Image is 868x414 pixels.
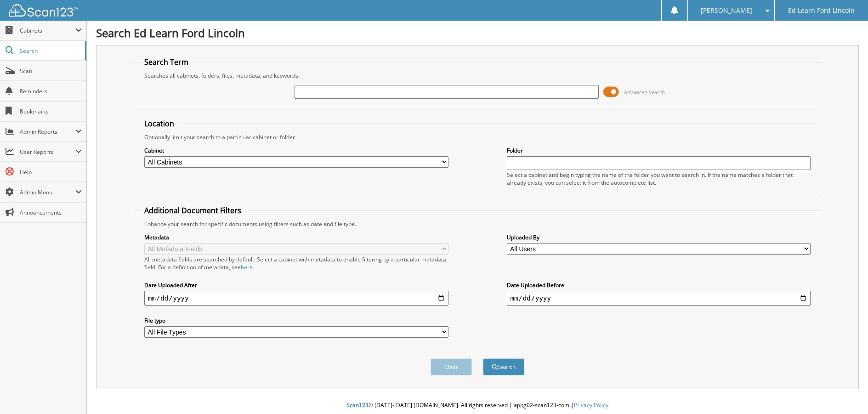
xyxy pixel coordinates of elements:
[483,358,524,375] button: Search
[507,291,811,306] input: end
[507,171,811,187] div: Select a cabinet and begin typing the name of the folder you want to search in. If the name match...
[507,233,811,241] label: Uploaded By
[788,8,855,13] span: Ed Learn Ford Lincoln
[20,67,82,75] span: Scan
[20,108,82,115] span: Bookmarks
[144,291,448,306] input: start
[144,233,448,241] label: Metadata
[822,370,868,414] iframe: Chat Widget
[507,281,811,289] label: Date Uploaded Before
[144,281,448,289] label: Date Uploaded After
[20,148,75,156] span: User Reports
[140,205,246,216] legend: Additional Document Filters
[140,220,815,228] div: Enhance your search for specific documents using filters such as date and file type.
[140,133,815,141] div: Optionally limit your search to a particular cabinet or folder
[507,147,811,154] label: Folder
[9,4,78,17] img: scan123-logo-white.svg
[140,119,179,129] legend: Location
[20,188,75,196] span: Admin Menu
[20,47,80,55] span: Search
[20,209,82,216] span: Announcements
[346,401,369,409] span: Scan123
[20,27,75,34] span: Cabinets
[20,87,82,95] span: Reminders
[96,25,859,40] h1: Search Ed Learn Ford Lincoln
[431,358,472,375] button: Clear
[241,263,253,271] a: here
[701,8,752,13] span: [PERSON_NAME]
[574,401,608,409] a: Privacy Policy
[140,72,815,79] div: Searches all cabinets, folders, files, metadata, and keywords
[144,255,448,271] div: All metadata fields are searched by default. Select a cabinet with metadata to enable filtering b...
[144,317,448,324] label: File type
[140,57,193,67] legend: Search Term
[20,168,82,176] span: Help
[144,147,448,154] label: Cabinet
[624,89,665,96] span: Advanced Search
[20,128,75,136] span: Admin Reports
